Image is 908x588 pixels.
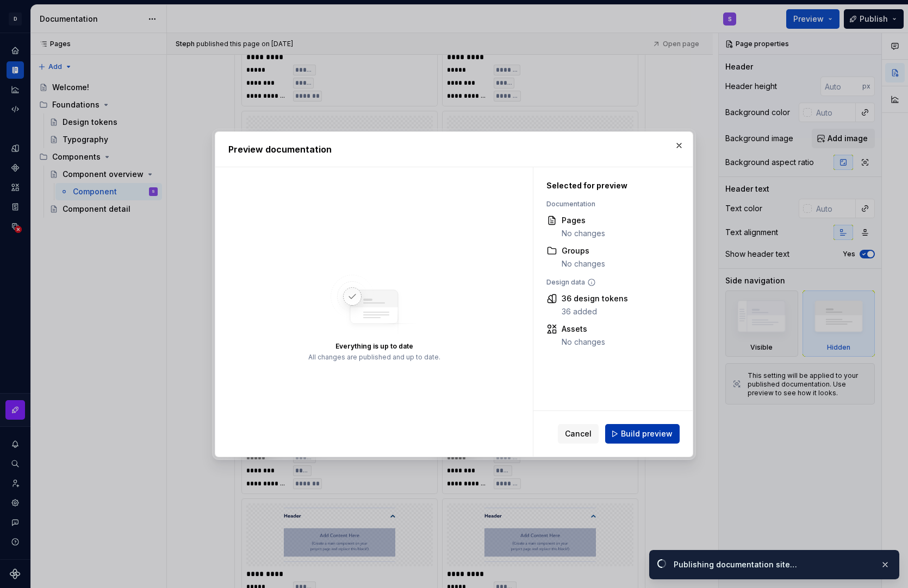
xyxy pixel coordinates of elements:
[605,424,680,444] button: Build preview
[308,353,440,362] div: All changes are published and up to date.
[546,180,674,191] div: Selected for preview
[546,278,674,287] div: Design data
[558,424,599,444] button: Cancel
[562,306,628,317] div: 36 added
[562,258,605,269] div: No changes
[674,559,872,570] div: Publishing documentation site…
[565,428,592,439] span: Cancel
[562,228,605,239] div: No changes
[562,215,605,226] div: Pages
[228,143,680,156] h2: Preview documentation
[562,293,628,304] div: 36 design tokens
[546,200,674,208] div: Documentation
[562,337,605,347] div: No changes
[335,342,413,351] div: Everything is up to date
[562,324,605,334] div: Assets
[621,428,673,439] span: Build preview
[562,245,605,256] div: Groups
